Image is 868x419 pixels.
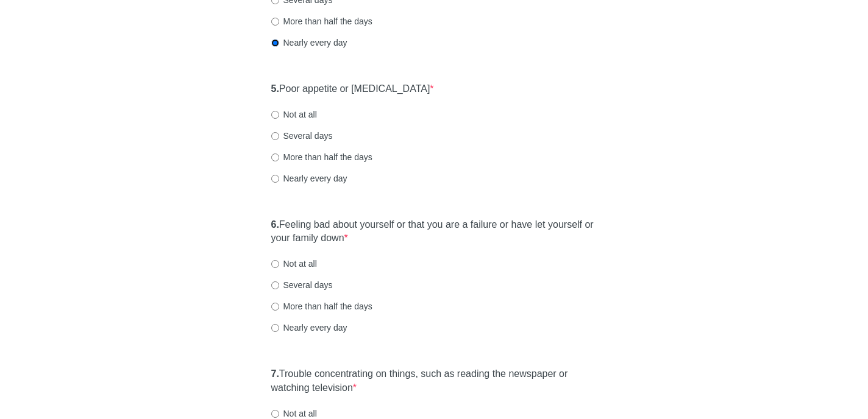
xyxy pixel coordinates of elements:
[271,260,279,268] input: Not at all
[271,175,279,183] input: Nearly every day
[271,279,333,291] label: Several days
[271,151,372,163] label: More than half the days
[271,39,279,47] input: Nearly every day
[271,18,279,26] input: More than half the days
[271,281,279,289] input: Several days
[271,368,279,379] strong: 7.
[271,324,279,332] input: Nearly every day
[271,303,279,311] input: More than half the days
[271,108,317,121] label: Not at all
[271,153,279,161] input: More than half the days
[271,132,279,140] input: Several days
[271,130,333,142] label: Several days
[271,172,347,185] label: Nearly every day
[271,37,347,49] label: Nearly every day
[271,219,279,230] strong: 6.
[271,300,372,312] label: More than half the days
[271,111,279,119] input: Not at all
[271,82,434,96] label: Poor appetite or [MEDICAL_DATA]
[271,410,279,418] input: Not at all
[271,15,372,27] label: More than half the days
[271,322,347,334] label: Nearly every day
[271,218,597,246] label: Feeling bad about yourself or that you are a failure or have let yourself or your family down
[271,83,279,94] strong: 5.
[271,258,317,270] label: Not at all
[271,367,597,395] label: Trouble concentrating on things, such as reading the newspaper or watching television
